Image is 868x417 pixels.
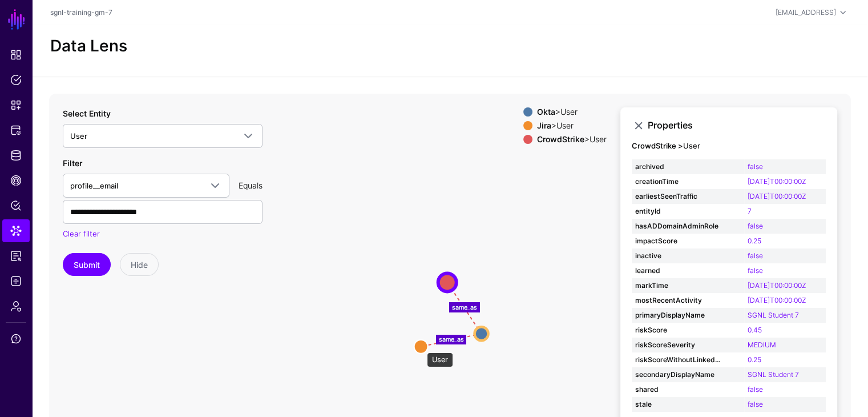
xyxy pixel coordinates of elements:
[10,150,22,161] span: Identity Data Fabric
[635,310,721,320] strong: primaryDisplayName
[635,251,721,261] strong: inactive
[537,107,555,117] strong: Okta
[635,221,721,231] strong: hasADDomainAdminRole
[648,120,826,131] h3: Properties
[2,194,30,217] a: Policy Lens
[63,253,111,276] button: Submit
[10,300,22,312] span: Admin
[234,179,267,191] div: Equals
[10,99,22,111] span: Snippets
[2,270,30,292] a: Logs
[535,135,609,144] div: > User
[748,296,806,304] a: [DATE]T00:00:00Z
[748,340,776,349] a: MEDIUM
[10,225,22,236] span: Data Lens
[10,175,22,186] span: CAEP Hub
[50,37,127,56] h2: Data Lens
[632,141,683,150] strong: CrowdStrike >
[748,162,763,171] a: false
[535,121,609,130] div: > User
[2,94,30,117] a: Snippets
[776,7,836,18] div: [EMAIL_ADDRESS]
[635,399,721,410] strong: stale
[70,181,118,190] span: profile__email
[635,191,721,202] strong: earliestSeenTraffic
[10,125,22,136] span: Protected Systems
[2,69,30,91] a: Policies
[748,355,761,364] a: 0.25
[748,281,806,290] a: [DATE]T00:00:00Z
[452,303,477,311] text: same_as
[63,229,100,238] a: Clear filter
[748,400,763,408] a: false
[120,253,159,276] button: Hide
[63,107,111,119] label: Select Entity
[537,121,551,130] strong: Jira
[635,206,721,216] strong: entityId
[635,355,721,365] strong: riskScoreWithoutLinkedAccounts
[535,107,609,117] div: > User
[70,131,87,141] span: User
[635,162,721,172] strong: archived
[748,311,799,319] a: SGNL Student 7
[635,280,721,291] strong: markTime
[748,236,761,245] a: 0.25
[2,43,30,66] a: Dashboard
[635,325,721,335] strong: riskScore
[635,266,721,276] strong: learned
[2,219,30,242] a: Data Lens
[635,340,721,350] strong: riskScoreSeverity
[2,169,30,192] a: CAEP Hub
[427,352,453,367] div: User
[2,119,30,142] a: Protected Systems
[10,250,22,262] span: Reports
[10,275,22,287] span: Logs
[635,236,721,246] strong: impactScore
[748,251,763,260] a: false
[2,295,30,318] a: Admin
[10,200,22,211] span: Policy Lens
[748,192,806,201] a: [DATE]T00:00:00Z
[748,177,806,186] a: [DATE]T00:00:00Z
[635,384,721,395] strong: shared
[2,144,30,167] a: Identity Data Fabric
[2,244,30,267] a: Reports
[635,295,721,306] strong: mostRecentActivity
[537,134,584,144] strong: CrowdStrike
[63,157,82,169] label: Filter
[748,222,763,230] a: false
[748,370,799,379] a: SGNL Student 7
[748,385,763,394] a: false
[635,370,721,380] strong: secondaryDisplayName
[10,333,22,344] span: Support
[10,49,22,61] span: Dashboard
[10,74,22,86] span: Policies
[438,335,463,343] text: same_as
[748,266,763,275] a: false
[635,177,721,187] strong: creationTime
[7,7,26,32] a: SGNL
[748,326,762,334] a: 0.45
[632,142,826,151] h4: User
[748,207,752,215] a: 7
[50,8,112,17] a: sgnl-training-gm-7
